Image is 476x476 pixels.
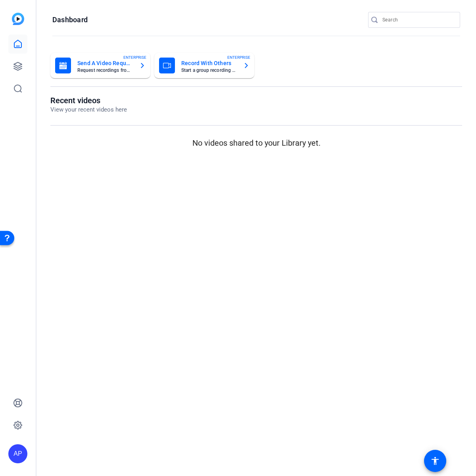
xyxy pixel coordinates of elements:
h1: Dashboard [52,15,88,25]
button: Send A Video RequestRequest recordings from anyone, anywhereENTERPRISE [50,53,150,78]
p: No videos shared to your Library yet. [50,137,462,149]
h1: Recent videos [50,96,127,105]
span: ENTERPRISE [227,54,250,60]
p: View your recent videos here [50,105,127,114]
mat-card-subtitle: Request recordings from anyone, anywhere [77,68,133,73]
mat-card-title: Send A Video Request [77,58,133,68]
input: Search [382,15,454,25]
mat-card-subtitle: Start a group recording session [181,68,237,73]
img: blue-gradient.svg [12,13,24,25]
mat-card-title: Record With Others [181,58,237,68]
button: Record With OthersStart a group recording sessionENTERPRISE [154,53,254,78]
span: ENTERPRISE [123,54,146,60]
div: AP [8,444,27,463]
mat-icon: accessibility [430,456,440,466]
